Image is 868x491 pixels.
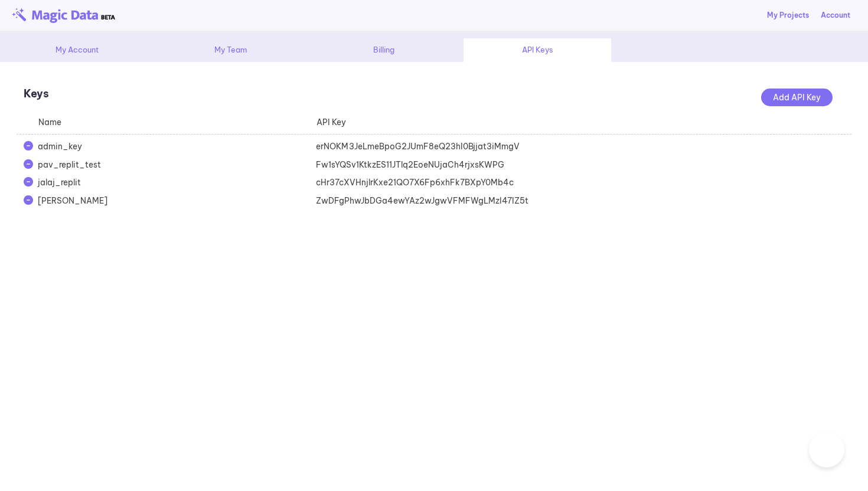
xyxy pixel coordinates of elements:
[295,116,573,128] div: API Key
[464,38,611,62] div: API Keys
[31,176,309,188] div: jalaj_replit
[821,10,850,21] div: Account
[17,116,295,128] div: Name
[156,38,304,62] div: My Team
[12,8,115,23] img: beta-logo.png
[310,38,458,62] div: Billing
[31,195,309,207] div: [PERSON_NAME]
[24,86,844,102] p: Keys
[31,140,309,152] div: admin_key
[761,89,833,106] div: Add API Key
[309,195,587,207] div: ZwDFgPhwJbDGa4ewYAz2wJgwVFMFWgLMzl47IZ5t
[309,140,587,152] div: erNOKM3JeLmeBpoG2JUmF8eQ23hI0Bjjat3iMmgV
[767,10,809,21] a: My Projects
[31,159,309,171] div: pav_replit_test
[309,176,587,188] div: cHr37cXVHnjlrKxe21QO7X6Fp6xhFk7BXpY0Mb4c
[3,38,151,62] div: My Account
[809,432,844,467] iframe: Toggle Customer Support
[309,159,587,171] div: Fw1sYQSv1KtkzES11JTlq2EoeNUjaCh4rjxsKWPG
